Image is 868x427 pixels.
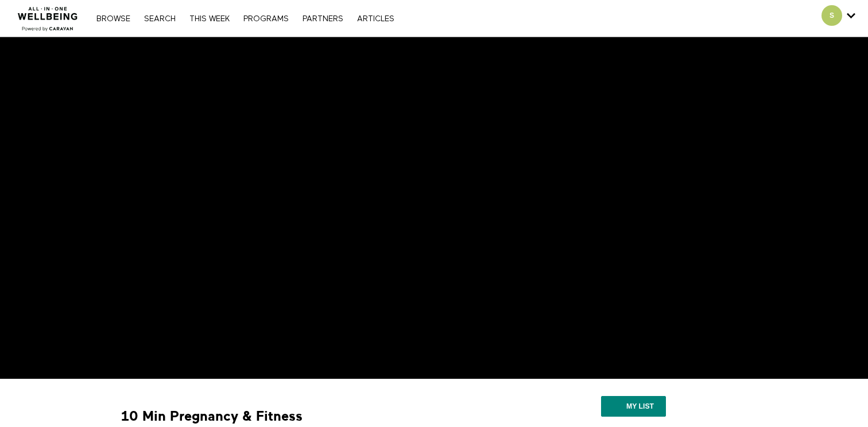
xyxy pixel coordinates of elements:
button: My list [601,396,666,417]
a: Search [138,15,181,23]
nav: Primary [91,13,400,24]
a: ARTICLES [351,15,400,23]
a: Browse [91,15,136,23]
a: PROGRAMS [238,15,294,23]
a: THIS WEEK [184,15,235,23]
a: PARTNERS [297,15,349,23]
strong: 10 Min Pregnancy & Fitness [121,407,303,425]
